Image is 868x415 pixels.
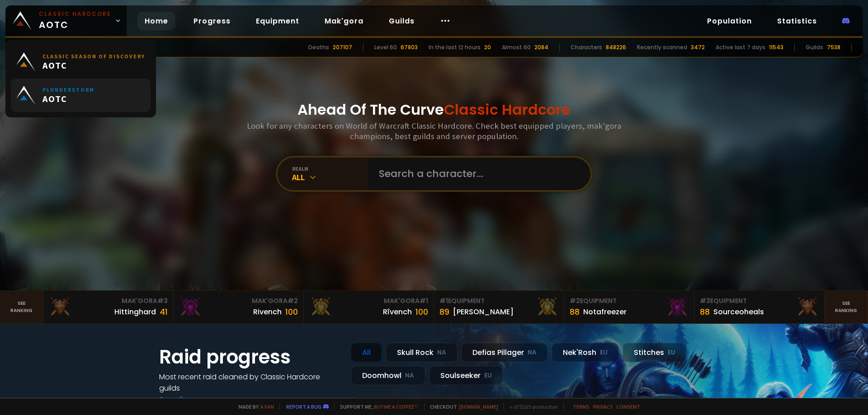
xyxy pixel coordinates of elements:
small: NA [405,371,414,380]
small: Classic Hardcore [39,10,111,18]
a: Mak'Gora#3Hittinghard41 [43,291,174,323]
div: All [351,343,382,362]
div: Notafreezer [583,306,627,317]
div: Deaths [308,43,329,51]
div: 207107 [333,43,352,51]
a: [DOMAIN_NAME] [459,403,498,410]
a: Guilds [382,12,422,30]
small: EU [668,348,675,357]
div: Rivench [253,306,282,317]
div: Level 60 [374,43,397,51]
div: Stitches [623,343,687,362]
div: 89 [439,306,449,318]
span: Classic Hardcore [444,99,571,120]
a: Classic HardcoreAOTC [5,5,127,36]
div: Equipment [700,296,819,306]
span: # 3 [700,296,710,305]
h4: Most recent raid cleaned by Classic Hardcore guilds [159,371,340,394]
small: Plunderstorm [42,86,94,93]
span: # 1 [439,296,448,305]
div: 7538 [827,43,840,51]
a: #1Equipment89[PERSON_NAME] [434,291,564,323]
span: v. d752d5 - production [504,403,558,410]
div: Skull Rock [386,343,458,362]
a: Privacy [593,403,613,410]
a: Mak'gora [317,12,371,30]
span: AOTC [39,10,111,32]
div: 20 [484,43,491,51]
div: Almost 60 [502,43,531,51]
div: Active last 7 days [716,43,765,51]
div: 11543 [769,43,783,51]
div: 2084 [534,43,548,51]
a: Buy me a coffee [374,403,419,410]
span: # 3 [157,296,168,305]
a: Classic Season of DiscoveryAOTC [11,45,151,79]
span: AOTC [42,93,94,104]
a: Consent [616,403,640,410]
div: 848226 [606,43,626,51]
span: # 2 [288,296,298,305]
div: Nek'Rosh [552,343,619,362]
div: Recently scanned [637,43,687,51]
small: EU [484,371,492,380]
small: NA [528,348,537,357]
h3: Look for any characters on World of Warcraft Classic Hardcore. Check best equipped players, mak'g... [243,121,625,141]
a: Progress [186,12,238,30]
span: AOTC [42,60,145,71]
span: Checkout [424,403,498,410]
div: In the last 12 hours [429,43,481,51]
div: 41 [160,306,168,318]
div: All [292,172,368,182]
div: Hittinghard [114,306,156,317]
div: 100 [285,306,298,318]
div: Equipment [570,296,689,306]
span: Support me, [334,403,419,410]
a: Mak'Gora#2Rivench100 [174,291,304,323]
a: a fan [260,403,274,410]
div: 67803 [401,43,418,51]
div: 88 [570,306,580,318]
div: Equipment [439,296,558,306]
div: Mak'Gora [49,296,168,306]
a: Terms [573,403,590,410]
a: PlunderstormAOTC [11,79,151,112]
small: Classic Season of Discovery [42,53,145,60]
a: Report a bug [286,403,321,410]
div: 88 [700,306,710,318]
a: Population [700,12,759,30]
a: Seeranking [825,291,868,323]
div: Guilds [806,43,823,51]
div: Doomhowl [351,366,425,385]
a: #3Equipment88Sourceoheals [694,291,825,323]
div: Rîvench [383,306,412,317]
div: [PERSON_NAME] [453,306,514,317]
div: 3472 [691,43,705,51]
input: Search a character... [373,158,580,190]
span: # 1 [420,296,428,305]
a: Statistics [770,12,824,30]
span: Made by [233,403,274,410]
a: #2Equipment88Notafreezer [564,291,694,323]
div: Mak'Gora [179,296,298,306]
small: NA [437,348,446,357]
a: Home [137,12,175,30]
div: Characters [571,43,602,51]
h1: Raid progress [159,343,340,371]
span: # 2 [570,296,580,305]
small: EU [600,348,608,357]
a: See all progress [159,394,218,405]
div: realm [292,165,368,172]
h1: Ahead Of The Curve [297,99,571,121]
a: Mak'Gora#1Rîvench100 [304,291,434,323]
div: Mak'Gora [309,296,428,306]
div: Defias Pillager [461,343,548,362]
a: Equipment [249,12,307,30]
div: 100 [415,306,428,318]
div: Sourceoheals [713,306,764,317]
div: Soulseeker [429,366,503,385]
